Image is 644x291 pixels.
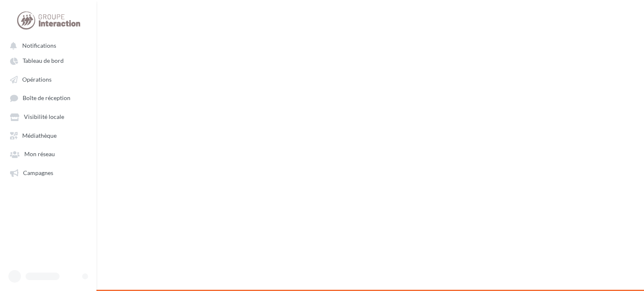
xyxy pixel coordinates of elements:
span: Campagnes [23,169,53,176]
a: Mon réseau [5,146,91,161]
span: Notifications [22,42,56,49]
a: Médiathèque [5,128,91,143]
span: Boîte de réception [23,95,70,102]
span: Médiathèque [22,132,57,139]
a: Visibilité locale [5,109,91,124]
span: Visibilité locale [24,113,64,121]
a: Opérations [5,72,91,87]
span: Tableau de bord [23,57,64,64]
a: Tableau de bord [5,53,91,68]
span: Opérations [22,76,52,83]
a: Campagnes [5,165,91,180]
a: Boîte de réception [5,90,91,106]
span: Mon réseau [24,151,55,158]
